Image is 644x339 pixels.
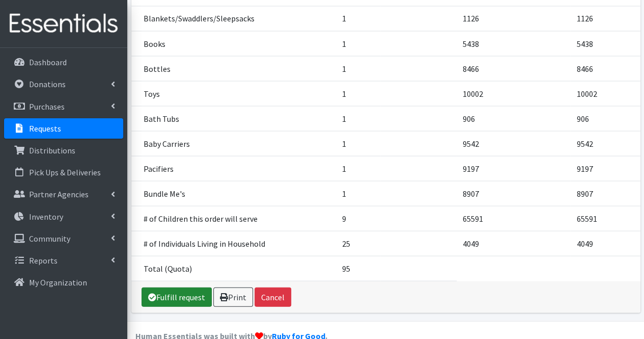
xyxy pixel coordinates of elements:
[570,131,640,155] td: 9542
[29,255,58,266] p: Reports
[335,255,380,280] td: 95
[29,145,75,155] p: Distributions
[29,189,89,199] p: Partner Agencies
[335,131,380,155] td: 1
[570,106,640,131] td: 906
[29,57,67,67] p: Dashboard
[570,230,640,255] td: 4049
[570,31,640,56] td: 5438
[29,277,87,288] p: My Organization
[457,56,571,81] td: 8466
[457,155,571,180] td: 9197
[131,180,336,205] td: Bundle Me's
[457,131,571,155] td: 9542
[142,287,212,306] a: Fulfill request
[131,81,336,106] td: Toys
[131,106,336,131] td: Bath Tubs
[457,6,571,31] td: 1126
[457,180,571,205] td: 8907
[335,81,380,106] td: 1
[131,131,336,155] td: Baby Carriers
[29,79,66,89] p: Donations
[570,205,640,230] td: 65591
[4,74,123,94] a: Donations
[335,205,380,230] td: 9
[457,31,571,56] td: 5438
[4,206,123,227] a: Inventory
[4,96,123,117] a: Purchases
[131,31,336,56] td: Books
[457,81,571,106] td: 10002
[335,180,380,205] td: 1
[131,155,336,180] td: Pacifiers
[335,56,380,81] td: 1
[131,205,336,230] td: # of Children this order will serve
[570,180,640,205] td: 8907
[570,155,640,180] td: 9197
[29,123,61,134] p: Requests
[4,250,123,271] a: Reports
[335,106,380,131] td: 1
[131,255,336,280] td: Total (Quota)
[4,7,123,41] img: HumanEssentials
[335,155,380,180] td: 1
[29,101,65,112] p: Purchases
[4,184,123,204] a: Partner Agencies
[457,106,571,131] td: 906
[335,6,380,31] td: 1
[213,287,253,306] a: Print
[4,52,123,72] a: Dashboard
[335,230,380,255] td: 25
[4,162,123,182] a: Pick Ups & Deliveries
[335,31,380,56] td: 1
[29,212,63,222] p: Inventory
[4,118,123,139] a: Requests
[131,6,336,31] td: Blankets/Swaddlers/Sleepsacks
[131,56,336,81] td: Bottles
[131,230,336,255] td: # of Individuals Living in Household
[29,167,101,177] p: Pick Ups & Deliveries
[4,228,123,249] a: Community
[4,140,123,161] a: Distributions
[570,6,640,31] td: 1126
[255,287,291,306] button: Cancel
[570,56,640,81] td: 8466
[457,230,571,255] td: 4049
[4,272,123,293] a: My Organization
[29,233,70,244] p: Community
[457,205,571,230] td: 65591
[570,81,640,106] td: 10002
